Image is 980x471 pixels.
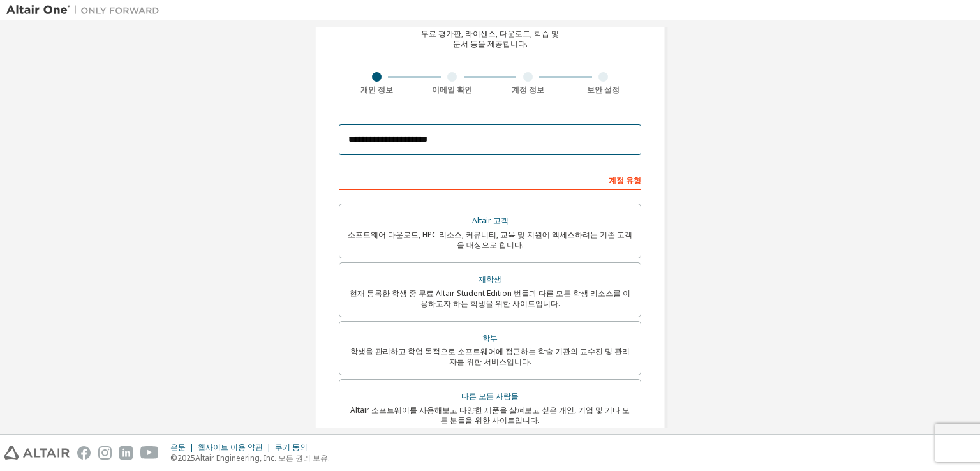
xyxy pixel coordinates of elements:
font: 재학생 [479,274,501,285]
font: 무료 평가판, 라이센스, 다운로드, 학습 및 [421,28,559,39]
font: 웹사이트 이용 약관 [198,442,263,452]
img: linkedin.svg [119,446,133,460]
font: 쿠키 동의 [275,442,308,452]
img: instagram.svg [98,446,112,460]
font: 학생을 관리하고 학업 목적으로 소프트웨어에 접근하는 학술 기관의 교수진 및 관리자를 위한 서비스입니다. [350,346,630,367]
font: 학부 [482,333,498,343]
font: 문서 등을 제공합니다. [453,38,528,49]
font: 계정 유형 [609,175,641,186]
font: Altair 소프트웨어를 사용해보고 다양한 제품을 살펴보고 싶은 개인, 기업 및 기타 모든 분들을 위한 사이트입니다. [350,405,630,426]
font: 다른 모든 사람들 [461,391,519,401]
img: altair_logo.svg [4,446,70,460]
font: 현재 등록한 학생 중 무료 Altair Student Edition 번들과 다른 모든 학생 리소스를 이용하고자 하는 학생을 위한 사이트입니다. [350,288,630,309]
font: 계정 정보 [512,84,544,95]
font: 이메일 확인 [432,84,472,95]
font: 2025 [177,452,195,463]
font: 개인 정보 [360,84,393,95]
img: 알타이르 원 [6,4,166,17]
font: 소프트웨어 다운로드, HPC 리소스, 커뮤니티, 교육 및 지원에 액세스하려는 기존 고객을 대상으로 합니다. [348,229,632,250]
font: 은둔 [170,442,186,452]
img: youtube.svg [140,446,159,460]
font: 보안 설정 [587,84,620,95]
img: facebook.svg [77,446,91,460]
font: Altair 고객 [472,215,509,226]
font: Altair Engineering, Inc. 모든 권리 보유. [195,452,330,463]
font: © [170,452,177,463]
